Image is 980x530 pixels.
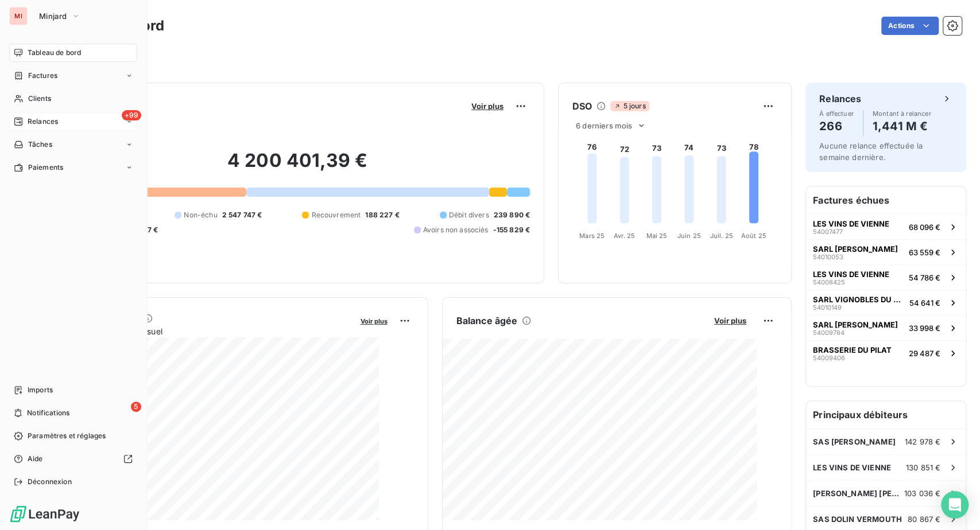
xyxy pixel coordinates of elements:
[906,463,940,472] span: 130 851 €
[813,270,889,279] span: LES VINS DE VIENNE
[909,223,940,232] span: 68 096 €
[28,93,51,104] span: Clients
[813,345,892,354] span: BRASSERIE DU PILAT
[941,491,969,519] div: Open Intercom Messenger
[471,102,503,111] span: Voir plus
[646,231,667,239] tspan: Mai 25
[806,401,966,428] h6: Principaux débiteurs
[806,239,966,264] button: SARL [PERSON_NAME]5401005363 559 €
[28,454,43,464] span: Aide
[813,463,891,472] span: LES VINS DE VIENNE
[423,225,489,235] span: Avoirs non associés
[819,117,854,135] h4: 266
[222,210,262,220] span: 2 547 747 €
[28,162,63,173] span: Paiements
[813,354,845,361] span: 54009406
[9,505,80,523] img: Logo LeanPay
[9,135,137,154] a: Tâches
[27,408,69,418] span: Notifications
[311,210,361,220] span: Recouvrement
[65,149,530,184] h2: 4 200 401,39 €
[28,139,52,150] span: Tâches
[904,489,940,498] span: 103 036 €
[806,290,966,315] button: SARL VIGNOBLES DU MONTEILLET5401014954 641 €
[9,450,137,468] a: Aide
[9,7,28,25] div: MI
[610,101,649,111] span: 5 jours
[813,244,898,254] span: SARL [PERSON_NAME]
[711,315,750,326] button: Voir plus
[813,254,843,260] span: 54010053
[710,231,733,239] tspan: Juil. 25
[813,219,889,228] span: LES VINS DE VIENNE
[65,325,353,337] span: Chiffre d'affaires mensuel
[881,17,939,35] button: Actions
[614,231,635,239] tspan: Avr. 25
[813,515,902,524] span: SAS DOLIN VERMOUTH
[39,11,67,21] span: Minjard
[909,298,940,307] span: 54 641 €
[28,48,81,58] span: Tableau de bord
[909,248,940,257] span: 63 559 €
[468,101,507,111] button: Voir plus
[122,110,141,120] span: +99
[813,228,843,235] span: 54007477
[806,340,966,365] button: BRASSERIE DU PILAT5400940629 487 €
[493,225,530,235] span: -155 829 €
[813,304,842,311] span: 54010149
[579,231,605,239] tspan: Mars 25
[905,437,940,446] span: 142 978 €
[806,214,966,239] button: LES VINS DE VIENNE5400747768 096 €
[9,158,137,177] a: Paiements
[909,349,940,358] span: 29 487 €
[184,210,217,220] span: Non-échu
[677,231,701,239] tspan: Juin 25
[131,402,141,412] span: 5
[9,112,137,131] a: +99Relances
[9,89,137,108] a: Clients
[813,437,896,446] span: SAS [PERSON_NAME]
[806,264,966,290] button: LES VINS DE VIENNE5400842554 786 €
[813,489,904,498] span: [PERSON_NAME] [PERSON_NAME]
[741,231,766,239] tspan: Août 25
[909,324,940,333] span: 33 998 €
[494,210,530,220] span: 239 890 €
[819,141,923,162] span: Aucune relance effectuée la semaine dernière.
[813,320,898,329] span: SARL [PERSON_NAME]
[813,295,905,304] span: SARL VIGNOBLES DU MONTEILLET
[909,273,940,282] span: 54 786 €
[873,117,931,135] h4: 1,441 M €
[572,99,592,113] h6: DSO
[28,477,72,487] span: Déconnexion
[819,92,861,106] h6: Relances
[806,315,966,340] button: SARL [PERSON_NAME]5400978433 998 €
[28,71,57,81] span: Factures
[908,515,940,524] span: 80 867 €
[806,186,966,214] h6: Factures échues
[28,116,58,127] span: Relances
[819,110,854,117] span: À effectuer
[813,329,845,336] span: 54009784
[449,210,489,220] span: Débit divers
[873,110,931,117] span: Montant à relancer
[714,316,746,325] span: Voir plus
[9,381,137,399] a: Imports
[361,317,388,325] span: Voir plus
[9,67,137,85] a: Factures
[365,210,399,220] span: 188 227 €
[28,385,53,395] span: Imports
[357,315,391,326] button: Voir plus
[9,44,137,62] a: Tableau de bord
[28,431,106,441] span: Paramètres et réglages
[456,314,518,328] h6: Balance âgée
[9,427,137,445] a: Paramètres et réglages
[576,121,632,130] span: 6 derniers mois
[813,279,845,286] span: 54008425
